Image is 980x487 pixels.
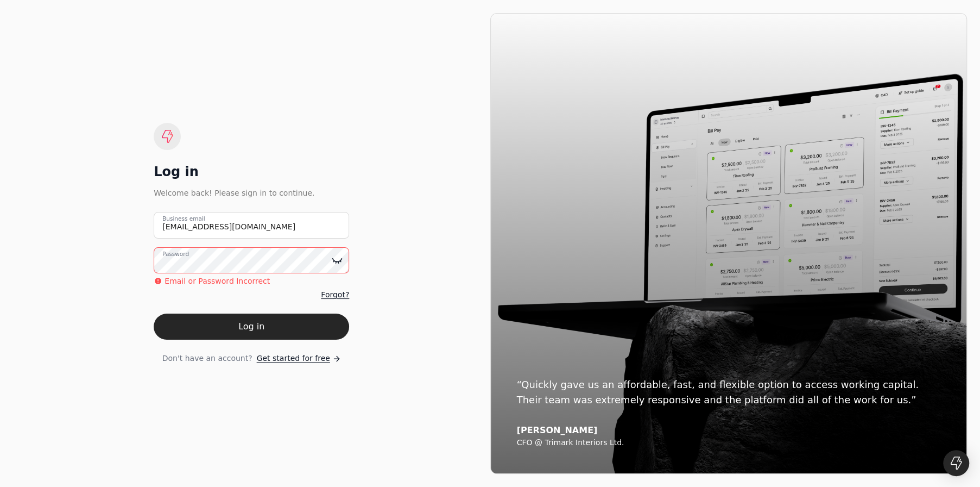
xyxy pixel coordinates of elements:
p: Email or Password Incorrect [165,276,270,287]
div: Welcome back! Please sign in to continue. [154,187,349,199]
div: Log in [154,163,349,180]
span: Don't have an account? [162,353,252,364]
div: CFO @ Trimark Interiors Ltd. [517,438,941,448]
div: [PERSON_NAME] [517,425,941,436]
label: Business email [162,214,205,223]
span: Get started for free [257,353,330,364]
a: Get started for free [257,353,341,364]
div: “Quickly gave us an affordable, fast, and flexible option to access working capital. Their team w... [517,377,941,408]
a: Forgot? [321,289,349,301]
div: Open Intercom Messenger [943,450,969,476]
button: Log in [154,314,349,340]
label: Password [162,249,189,258]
